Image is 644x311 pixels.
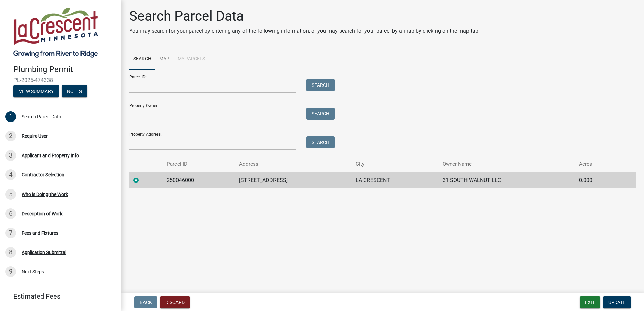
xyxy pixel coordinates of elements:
h4: Plumbing Permit [13,65,116,74]
div: Who is Doing the Work [22,192,68,197]
th: Parcel ID [163,156,235,172]
span: Update [608,300,625,305]
wm-modal-confirm: Summary [13,89,59,94]
button: Exit [580,296,600,308]
div: Fees and Fixtures [22,231,58,235]
div: Application Submittal [22,250,66,255]
button: Update [603,296,631,308]
button: Discard [160,296,190,308]
div: 3 [5,150,16,161]
button: View Summary [13,85,59,97]
img: City of La Crescent, Minnesota [13,7,98,58]
div: 9 [5,266,16,277]
div: Applicant and Property Info [22,153,79,158]
div: 8 [5,247,16,258]
th: Acres [575,156,619,172]
wm-modal-confirm: Notes [62,89,87,94]
button: Search [306,108,335,120]
button: Notes [62,85,87,97]
div: 2 [5,131,16,141]
span: Back [140,300,152,305]
div: Search Parcel Data [22,114,61,119]
div: 4 [5,169,16,180]
th: Owner Name [439,156,575,172]
div: 1 [5,111,16,122]
td: 250046000 [163,172,235,188]
div: 7 [5,228,16,238]
span: PL-2025-474338 [13,77,108,83]
div: Description of Work [22,211,62,216]
div: 6 [5,208,16,219]
div: Contractor Selection [22,172,64,177]
button: Search [306,136,335,148]
td: 31 SOUTH WALNUT LLC [439,172,575,188]
div: Require User [22,134,48,138]
button: Search [306,79,335,91]
div: 5 [5,189,16,200]
button: Back [134,296,157,308]
a: Map [155,48,173,70]
a: Estimated Fees [5,289,110,303]
h1: Search Parcel Data [129,8,480,24]
p: You may search for your parcel by entering any of the following information, or you may search fo... [129,27,480,35]
th: Address [235,156,351,172]
td: 0.000 [575,172,619,188]
td: [STREET_ADDRESS] [235,172,351,188]
a: Search [129,48,155,70]
td: LA CRESCENT [352,172,439,188]
th: City [352,156,439,172]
